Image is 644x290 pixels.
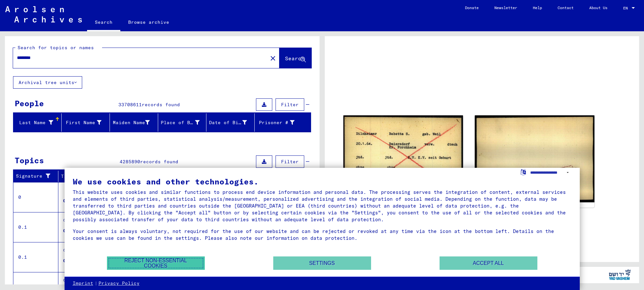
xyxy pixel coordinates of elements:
div: Signature [16,173,53,180]
span: EN [623,6,630,10]
span: Search [285,55,305,62]
button: Search [279,48,311,68]
button: Clear [266,51,279,65]
div: Place of Birth [161,117,208,128]
div: Last Name [16,117,61,128]
img: Arolsen_neg.svg [5,6,82,22]
div: Date of Birth [209,117,255,128]
img: 002.jpg [475,115,594,202]
td: 0.1 [13,212,58,242]
div: We use cookies and other technologies. [73,178,572,185]
mat-header-cell: Place of Birth [158,113,206,132]
mat-label: Search for topics or names [18,45,94,51]
mat-header-cell: Prisoner # [255,113,310,132]
mat-header-cell: Last Name [13,113,62,132]
div: Card file segment 1 [63,257,119,264]
div: Topics [15,154,44,166]
button: Filter [276,98,304,111]
mat-header-cell: Maiden Name [110,113,158,132]
div: Title [61,171,305,181]
img: 001.jpg [343,115,463,202]
button: Archival tree units [13,76,82,89]
span: Filter [281,102,299,108]
div: Global Finding Aids / Central Name Index / Cards, which have been separated just before or during... [63,277,288,286]
div: Date of Birth [209,119,247,126]
a: Imprint [73,280,93,287]
div: Prisoner # [257,119,294,126]
div: Signature [16,171,60,181]
div: Card file segment 1 [63,227,119,234]
a: Browse archive [120,14,177,30]
div: Place of Birth [161,119,200,126]
a: Privacy Policy [98,280,140,287]
div: Your consent is always voluntary, not required for the use of our website and can be rejected or ... [73,228,572,241]
td: 0.1 [13,242,58,272]
span: records found [142,102,180,108]
td: 0 [13,182,58,212]
div: Prisoner # [257,117,303,128]
span: 33708611 [118,102,142,108]
button: Accept all [440,256,537,270]
span: Filter [281,159,299,165]
div: People [15,97,44,109]
button: Filter [276,155,304,168]
mat-header-cell: Date of Birth [206,113,255,132]
div: Global Finding Aids [63,197,119,204]
span: 4285890 [120,159,140,165]
div: First Name [64,119,101,126]
div: Maiden Name [112,117,158,128]
mat-icon: close [269,54,277,62]
img: yv_logo.png [607,267,632,283]
a: Search [87,14,120,31]
div: Global Finding Aids / Central Name Index / Reference cards and originals, which have been discove... [63,247,288,256]
div: Global Finding Aids / Central Name Index / Cards that have been scanned during first sequential m... [63,217,288,226]
mat-header-cell: First Name [62,113,110,132]
div: Maiden Name [112,119,150,126]
button: Settings [273,256,371,270]
div: This website uses cookies and similar functions to process end device information and personal da... [73,189,572,223]
span: records found [140,159,178,165]
button: Reject non-essential cookies [107,256,205,270]
div: Title [61,173,298,180]
div: First Name [64,117,110,128]
div: Last Name [16,119,53,126]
